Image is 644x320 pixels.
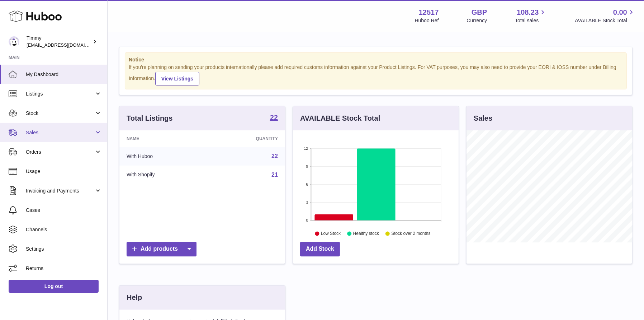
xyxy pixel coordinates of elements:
[127,113,173,123] h3: Total Listings
[27,42,105,48] span: [EMAIL_ADDRESS][DOMAIN_NAME]
[209,130,285,147] th: Quantity
[575,17,635,24] span: AVAILABLE Stock Total
[155,72,199,85] a: View Listings
[321,231,341,236] text: Low Stock
[119,130,209,147] th: Name
[304,146,308,150] text: 12
[9,280,99,293] a: Log out
[306,200,308,204] text: 3
[391,231,430,236] text: Stock over 2 months
[353,231,379,236] text: Healthy stock
[306,182,308,186] text: 6
[26,207,102,214] span: Cases
[9,36,19,47] img: support@pumpkinproductivity.org
[419,8,439,17] strong: 12517
[127,293,142,302] h3: Help
[26,226,102,233] span: Channels
[271,153,278,159] a: 22
[127,242,196,256] a: Add products
[306,164,308,168] text: 9
[26,265,102,272] span: Returns
[515,8,547,24] a: 108.23 Total sales
[472,8,487,17] strong: GBP
[575,8,635,24] a: 0.00 AVAILABLE Stock Total
[27,35,91,48] div: Timmy
[26,168,102,175] span: Usage
[306,218,308,222] text: 0
[26,71,102,78] span: My Dashboard
[474,113,492,123] h3: Sales
[517,8,539,17] span: 108.23
[129,64,623,85] div: If you're planning on sending your products internationally please add required customs informati...
[613,8,627,17] span: 0.00
[26,110,94,117] span: Stock
[26,187,94,194] span: Invoicing and Payments
[300,113,380,123] h3: AVAILABLE Stock Total
[271,172,278,178] a: 21
[26,246,102,252] span: Settings
[270,114,278,122] a: 22
[26,149,94,156] span: Orders
[26,129,94,136] span: Sales
[119,166,209,184] td: With Shopify
[515,17,547,24] span: Total sales
[270,114,278,121] strong: 22
[129,56,623,63] strong: Notice
[300,242,340,256] a: Add Stock
[26,91,94,97] span: Listings
[415,17,439,24] div: Huboo Ref
[467,17,487,24] div: Currency
[119,147,209,166] td: With Huboo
